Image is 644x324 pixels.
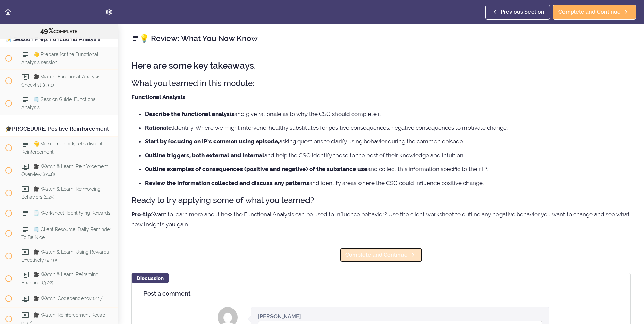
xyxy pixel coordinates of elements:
div: Discussion [132,273,169,283]
span: 🗒️ Worksheet: Identifying Rewards [33,210,110,216]
a: Previous Section [485,5,550,20]
span: 🎥 Watch: Codependency (2:17) [33,296,104,301]
h3: What you learned in this module: [131,77,631,89]
li: asking questions to clarify using behavior during the common episode. [145,137,631,146]
span: 👋 Welcome back, let's dive into Reinforcement! [21,141,105,154]
span: 🗒️ Session Guide: Functional Analysis [21,97,97,110]
p: Want to learn more about how the Functional Analysis can be used to influence behavior? Use the c... [131,209,631,229]
strong: Review the information collected and discuss any patterns [145,180,309,186]
li: and collect this information specific to their IP. [145,165,631,173]
a: Complete and Continue [553,5,636,20]
li: and give rationale as to why the CSO should complete it. [145,109,631,118]
li: and help the CSO identify those to the best of their knowledge and intuition. [145,151,631,160]
span: 🎥 Watch & Learn: Reinforcement Overview (0:48) [21,164,108,177]
span: Previous Section [501,8,544,16]
strong: Outline examples of consequences (positive and negative) of the substance use [145,166,367,172]
div: COMPLETE [8,27,109,35]
span: 👋 Prepare for the Functional Analysis session [21,52,98,65]
strong: Functional Analysis [131,94,185,100]
h4: Post a comment [143,290,618,297]
span: 🎥 Watch: Functional Analysis Checklist (5:51) [21,74,100,88]
div: [PERSON_NAME] [258,313,301,320]
h2: Here are some key takeaways. [131,61,631,71]
span: Complete and Continue [558,8,621,16]
svg: Back to course curriculum [4,8,12,16]
strong: Outline triggers, both external and internal [145,152,264,159]
span: Complete and Continue [345,251,408,259]
strong: Pro-tip: [131,211,152,218]
h2: 💡 Review: What You Now Know [131,33,631,44]
svg: Settings Menu [105,8,113,16]
span: 🎥 Watch & Learn: Reinforcing Behaviors (1:25) [21,186,101,199]
a: Complete and Continue [340,248,423,262]
strong: Rationale. [145,124,173,131]
strong: Start by focusing on IP’s common using episode, [145,138,279,145]
li: and identify areas where the CSO could influence positive change. [145,179,631,187]
span: 🗒️ Client Resource: Daily Reminder To Be Nice [21,227,111,240]
span: 49% [40,27,54,35]
span: 🎥 Watch & Learn: Reframing Enabling (3:22) [21,272,99,285]
li: Identify: Where we might intervene, healthy substitutes for positive consequences, negative conse... [145,123,631,132]
h3: Ready to try applying some of what you learned? [131,195,631,206]
span: 🎥 Watch & Learn: Using Rewards Effectively (2:49) [21,249,109,262]
strong: Describe the functional analysis [145,110,234,117]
